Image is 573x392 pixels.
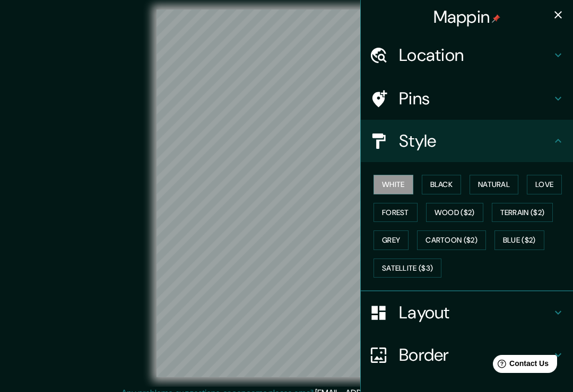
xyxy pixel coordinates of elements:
button: White [374,175,413,194]
button: Forest [374,203,418,222]
iframe: Help widget launcher [479,351,561,380]
button: Love [527,175,562,194]
button: Grey [374,230,409,250]
div: Pins [361,77,573,120]
h4: Pins [399,88,552,109]
button: Black [422,175,462,194]
h4: Style [399,130,552,152]
button: Cartoon ($2) [417,230,486,250]
h4: Mappin [433,6,501,28]
div: Border [361,334,573,376]
button: Natural [470,175,518,194]
h4: Layout [399,302,552,323]
button: Blue ($2) [494,230,544,250]
div: Style [361,120,573,162]
button: Satellite ($3) [374,259,441,278]
button: Wood ($2) [426,203,483,222]
canvas: Map [157,10,417,377]
h4: Border [399,344,552,366]
h4: Location [399,44,552,66]
div: Layout [361,291,573,334]
img: pin-icon.png [492,14,500,23]
button: Terrain ($2) [492,203,553,222]
div: Location [361,34,573,76]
